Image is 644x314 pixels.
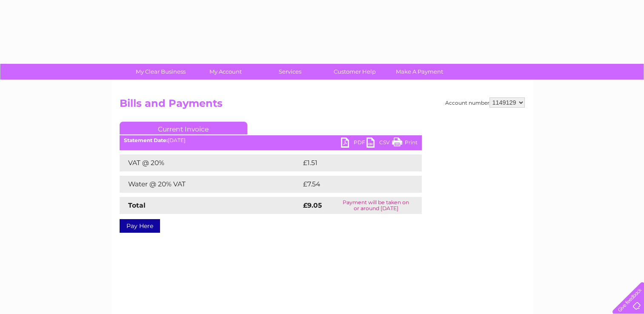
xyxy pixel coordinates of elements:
[120,97,525,114] h2: Bills and Payments
[255,64,325,80] a: Services
[301,176,402,193] td: £7.54
[120,122,247,134] a: Current Invoice
[128,201,146,209] strong: Total
[126,64,196,80] a: My Clear Business
[366,137,392,150] a: CSV
[330,197,421,214] td: Payment will be taken on or around [DATE]
[320,64,390,80] a: Customer Help
[341,137,366,150] a: PDF
[120,176,301,193] td: Water @ 20% VAT
[190,64,260,80] a: My Account
[392,137,418,150] a: Print
[120,137,422,143] div: [DATE]
[384,64,455,80] a: Make A Payment
[303,201,322,209] strong: £9.05
[120,154,301,171] td: VAT @ 20%
[445,97,525,108] div: Account number
[301,154,399,171] td: £1.51
[124,137,168,143] b: Statement Date:
[120,219,160,233] a: Pay Here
